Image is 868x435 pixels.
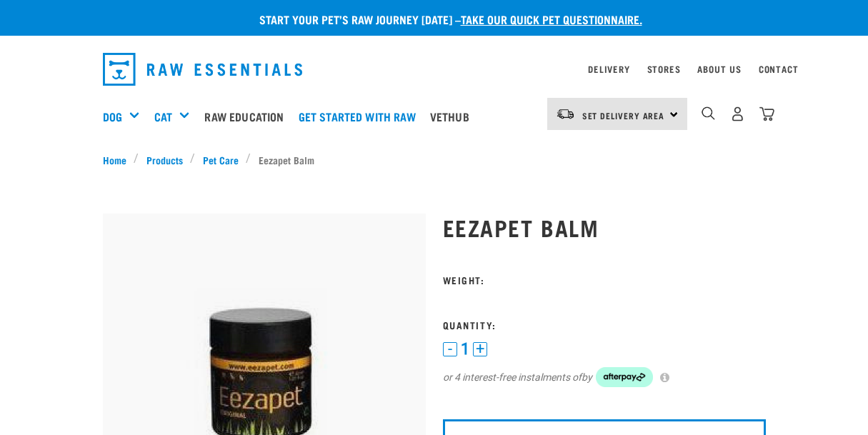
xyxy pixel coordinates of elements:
[461,16,642,22] a: take our quick pet questionnaire.
[596,367,653,387] img: Afterpay
[702,106,715,120] img: home-icon-1@2x.png
[473,342,487,356] button: +
[91,47,777,91] nav: dropdown navigation
[443,342,457,356] button: -
[295,88,426,145] a: Get started with Raw
[139,152,190,167] a: Products
[103,152,134,167] a: Home
[759,106,774,121] img: home-icon@2x.png
[647,66,681,71] a: Stores
[582,113,665,118] span: Set Delivery Area
[588,66,629,71] a: Delivery
[730,106,745,121] img: user.png
[443,214,766,240] h1: Eezapet Balm
[154,108,172,125] a: Cat
[201,88,294,145] a: Raw Education
[461,341,469,356] span: 1
[759,66,799,71] a: Contact
[443,367,766,387] div: or 4 interest-free instalments of by
[103,108,122,125] a: Dog
[195,152,246,167] a: Pet Care
[103,152,766,167] nav: breadcrumbs
[443,274,766,285] h3: Weight:
[556,108,575,121] img: van-moving.png
[103,53,303,86] img: Raw Essentials Logo
[697,66,741,71] a: About Us
[443,319,766,330] h3: Quantity:
[426,88,480,145] a: Vethub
